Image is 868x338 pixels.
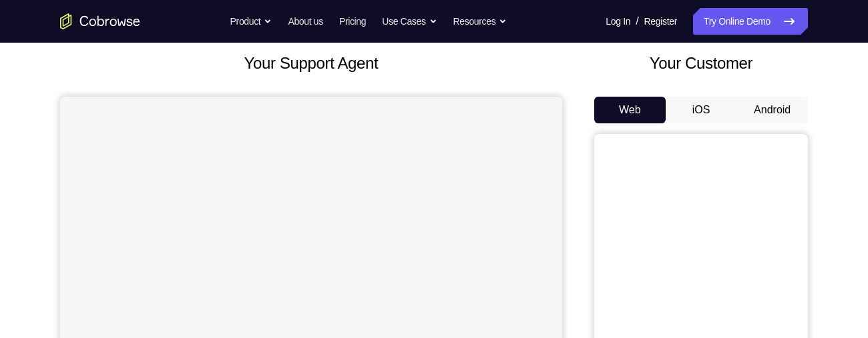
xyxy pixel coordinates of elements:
[60,51,562,75] h2: Your Support Agent
[288,8,322,35] a: About us
[644,8,677,35] a: Register
[60,13,140,29] a: Go to the home page
[594,97,666,123] button: Web
[736,97,808,123] button: Android
[693,8,808,35] a: Try Online Demo
[666,97,737,123] button: iOS
[339,8,366,35] a: Pricing
[594,51,808,75] h2: Your Customer
[636,13,638,29] span: /
[453,8,507,35] button: Resources
[382,8,437,35] button: Use Cases
[230,8,272,35] button: Product
[606,8,630,35] a: Log In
